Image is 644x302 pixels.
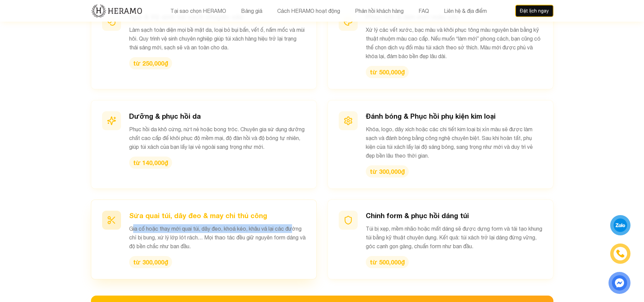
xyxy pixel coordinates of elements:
img: phone-icon [615,249,625,259]
p: Xử lý các vết xước, bạc màu và khôi phục tông màu nguyên bản bằng kỹ thuật nhuộm màu cao cấp. Nếu... [366,25,542,61]
h3: Đánh bóng & Phục hồi phụ kiện kim loại [366,111,542,121]
p: Khóa, logo, dây xích hoặc các chi tiết kim loại bị xỉn màu sẽ được làm sạch và đánh bóng bằng côn... [366,125,542,160]
div: từ 140,000₫ [129,157,172,169]
div: từ 300,000₫ [129,256,172,268]
h3: Dưỡng & phục hồi da [129,111,306,121]
button: Tại sao chọn HERAMO [168,6,228,15]
div: từ 300,000₫ [366,165,409,178]
button: FAQ [416,6,431,15]
a: phone-icon [611,244,630,263]
p: Phục hồi da khô cứng, nứt nẻ hoặc bong tróc. Chuyên gia sử dụng dưỡng chất cao cấp để khôi phục đ... [129,125,306,151]
h3: Sửa quai túi, dây đeo & may chỉ thủ công [129,211,306,220]
button: Liên hệ & địa điểm [442,6,489,15]
button: Đặt lịch ngay [515,5,553,17]
button: Cách HERAMO hoạt động [275,6,342,15]
h3: Chỉnh form & phục hồi dáng túi [366,211,542,220]
div: từ 500,000₫ [366,66,409,78]
p: Túi bị xẹp, mềm nhão hoặc mất dáng sẽ được dựng form và tái tạo khung túi bằng kỹ thuật chuyên dụ... [366,224,542,251]
img: new-logo.3f60348b.png [91,4,143,18]
div: từ 500,000₫ [366,256,409,268]
div: từ 250,000₫ [129,57,172,69]
button: Bảng giá [239,6,264,15]
p: Gia cố hoặc thay mới quai túi, dây đeo, khoá kéo, khâu vá lại các đường chỉ bị bung, xử lý lớp ló... [129,224,306,251]
p: Làm sạch toàn diện mọi bề mặt da, loại bỏ bụi bẩn, vết ố, nấm mốc và mùi hôi. Quy trình vệ sinh c... [129,25,306,52]
button: Phản hồi khách hàng [353,6,406,15]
